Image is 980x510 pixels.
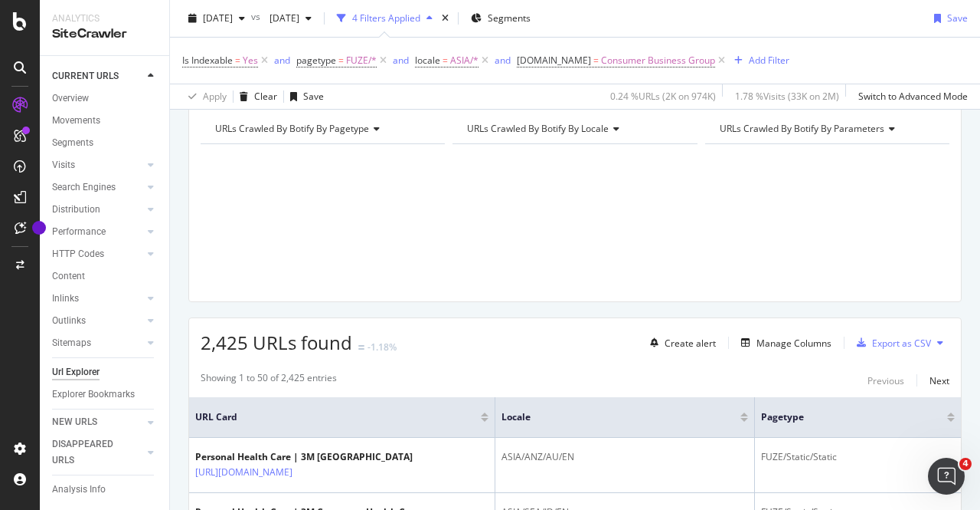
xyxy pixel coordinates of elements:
[867,371,904,390] button: Previous
[393,54,409,67] div: and
[303,90,324,103] div: Save
[52,68,119,84] div: CURRENT URLS
[52,436,129,469] div: DISAPPEARED URLS
[929,374,949,387] div: Next
[52,157,75,173] div: Visits
[52,113,158,129] a: Movements
[251,10,263,23] span: vs
[756,337,831,350] div: Manage Columns
[517,54,591,67] span: [DOMAIN_NAME]
[450,50,479,71] span: ASIA/*
[464,117,683,141] h4: URLs Crawled By Botify By locale
[274,54,290,67] div: and
[52,202,143,218] a: Distribution
[717,117,936,141] h4: URLs Crawled By Botify By parameters
[52,224,143,240] a: Performance
[52,113,100,129] div: Movements
[495,53,511,67] button: and
[52,313,143,329] a: Outlinks
[235,54,240,67] span: =
[274,53,290,67] button: and
[296,54,336,67] span: pagetype
[52,387,158,403] a: Explorer Bookmarks
[201,371,337,390] div: Showing 1 to 50 of 2,425 entries
[52,414,97,430] div: NEW URLS
[254,90,277,103] div: Clear
[593,54,599,67] span: =
[52,268,85,285] div: Content
[465,6,537,31] button: Segments
[52,202,100,218] div: Distribution
[52,179,143,196] a: Search Engines
[52,387,135,403] div: Explorer Bookmarks
[215,122,369,135] span: URLs Crawled By Botify By pagetype
[52,364,100,380] div: Url Explorer
[393,53,409,67] button: and
[872,337,931,350] div: Export as CSV
[352,12,420,25] div: 4 Filters Applied
[284,84,324,109] button: Save
[367,341,397,354] div: -1.18%
[243,50,258,71] span: Yes
[415,54,440,67] span: locale
[443,54,448,67] span: =
[761,450,955,464] div: FUZE/Static/Static
[52,291,79,307] div: Inlinks
[212,117,431,141] h4: URLs Crawled By Botify By pagetype
[201,330,352,355] span: 2,425 URLs found
[52,313,86,329] div: Outlinks
[195,450,413,464] div: Personal Health Care | 3M [GEOGRAPHIC_DATA]
[203,12,233,25] span: 2025 Sep. 28th
[610,90,716,103] div: 0.24 % URLs ( 2K on 974K )
[52,246,143,262] a: HTTP Codes
[929,371,949,390] button: Next
[851,331,931,355] button: Export as CSV
[867,374,904,387] div: Previous
[52,335,91,351] div: Sitemaps
[52,135,93,151] div: Segments
[182,54,233,67] span: Is Indexable
[467,122,609,135] span: URLs Crawled By Botify By locale
[52,157,143,173] a: Visits
[358,345,364,350] img: Equal
[52,436,143,469] a: DISAPPEARED URLS
[32,221,46,235] div: Tooltip anchor
[644,331,716,355] button: Create alert
[52,12,157,25] div: Analytics
[203,90,227,103] div: Apply
[52,25,157,43] div: SiteCrawler
[735,90,839,103] div: 1.78 % Visits ( 33K on 2M )
[665,337,716,350] div: Create alert
[52,268,158,285] a: Content
[439,11,452,26] div: times
[947,12,968,25] div: Save
[52,135,158,151] a: Segments
[346,50,377,71] span: FUZE/*
[728,51,789,70] button: Add Filter
[495,54,511,67] div: and
[195,410,477,424] span: URL Card
[52,482,158,498] a: Analysis Info
[52,291,143,307] a: Inlinks
[52,246,104,262] div: HTTP Codes
[234,84,277,109] button: Clear
[735,334,831,352] button: Manage Columns
[720,122,884,135] span: URLs Crawled By Botify By parameters
[501,410,717,424] span: locale
[52,90,89,107] div: Overview
[338,54,344,67] span: =
[601,50,715,71] span: Consumer Business Group
[761,410,924,424] span: pagetype
[52,68,143,84] a: CURRENT URLS
[52,482,106,498] div: Analysis Info
[52,224,106,240] div: Performance
[488,12,531,25] span: Segments
[52,179,116,196] div: Search Engines
[858,90,968,103] div: Switch to Advanced Mode
[928,6,968,31] button: Save
[263,6,318,31] button: [DATE]
[52,90,158,107] a: Overview
[182,6,251,31] button: [DATE]
[928,458,965,495] iframe: Intercom live chat
[195,465,292,480] a: [URL][DOMAIN_NAME]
